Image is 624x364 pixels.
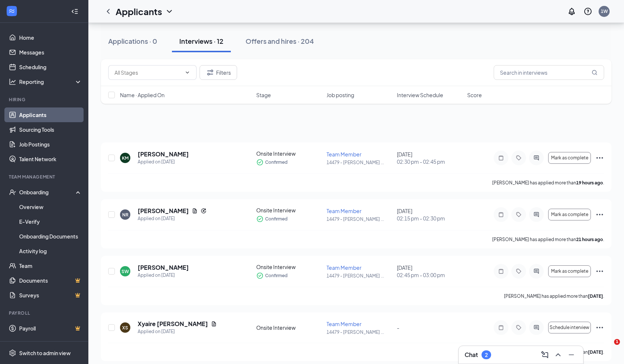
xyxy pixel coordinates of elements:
span: Confirmed [265,215,288,223]
a: PayrollCrown [19,321,82,336]
svg: ChevronDown [165,7,174,16]
svg: ActiveChat [532,325,541,331]
b: [DATE] [588,293,603,299]
svg: UserCheck [9,188,16,196]
svg: ChevronLeft [104,7,113,16]
svg: ActiveChat [532,268,541,274]
a: Applicants [19,107,82,122]
a: Onboarding Documents [19,229,82,244]
div: Applications · 0 [108,36,157,46]
svg: CheckmarkCircle [256,215,264,223]
h5: [PERSON_NAME] [138,264,189,272]
div: Offers and hires · 204 [246,36,314,46]
svg: ChevronDown [184,70,190,75]
div: Onsite Interview [256,150,322,157]
svg: Collapse [71,8,78,15]
svg: Tag [514,155,523,161]
div: Applied on [DATE] [138,158,189,166]
div: Onboarding [19,188,76,196]
div: Team Management [9,174,81,180]
span: Mark as complete [551,269,588,274]
div: Onsite Interview [256,324,322,331]
svg: Document [192,208,198,214]
span: Score [467,91,482,99]
svg: Ellipses [595,323,604,332]
svg: QuestionInfo [584,7,592,16]
div: [DATE] [397,151,463,165]
div: Interviews · 12 [179,36,223,46]
svg: Document [211,321,217,327]
svg: ActiveChat [532,155,541,161]
button: ChevronUp [552,349,564,361]
span: Mark as complete [551,212,588,217]
a: Scheduling [19,60,82,74]
p: 14479 - [PERSON_NAME] ... [327,216,392,222]
div: [DATE] [397,207,463,222]
button: Mark as complete [548,152,591,164]
div: SW [121,268,129,275]
a: Overview [19,199,82,214]
span: Confirmed [265,272,288,279]
div: Switch to admin view [19,349,71,357]
span: Job posting [327,91,354,99]
div: XS [122,325,128,331]
a: E-Verify [19,214,82,229]
div: Reporting [19,78,82,85]
span: Team Member [327,208,362,214]
p: [PERSON_NAME] has applied more than . [492,236,604,243]
svg: Note [497,155,505,161]
button: Mark as complete [548,209,591,220]
svg: Tag [514,325,523,331]
svg: Note [497,268,505,274]
p: [PERSON_NAME] has applied more than . [492,180,604,186]
a: SurveysCrown [19,288,82,303]
p: 14479 - [PERSON_NAME] ... [327,159,392,166]
svg: Note [497,212,505,218]
input: Search in interviews [494,65,604,80]
svg: ActiveChat [532,212,541,218]
svg: ChevronUp [554,350,563,359]
span: 02:30 pm - 02:45 pm [397,158,463,165]
span: Name · Applied On [120,91,165,99]
span: Schedule interview [550,325,589,330]
svg: Notifications [567,7,576,16]
input: All Stages [114,68,181,77]
svg: MagnifyingGlass [592,70,597,75]
span: 1 [614,339,620,345]
svg: WorkstreamLogo [8,7,15,15]
svg: Tag [514,268,523,274]
div: [DATE] [397,264,463,279]
svg: Note [497,325,505,331]
div: Onsite Interview [256,263,322,271]
span: 02:45 pm - 03:00 pm [397,271,463,279]
svg: Ellipses [595,267,604,276]
b: [DATE] [588,349,603,355]
p: 14479 - [PERSON_NAME] ... [327,273,392,279]
div: Onsite Interview [256,206,322,214]
div: Applied on [DATE] [138,215,207,222]
button: ComposeMessage [539,349,551,361]
div: Payroll [9,310,81,316]
span: Team Member [327,264,362,271]
span: Mark as complete [551,155,588,160]
svg: ComposeMessage [540,350,549,359]
span: Confirmed [265,159,288,166]
p: [PERSON_NAME] has applied more than . [504,293,604,299]
button: Schedule interview [548,322,591,333]
div: KM [122,155,128,161]
div: 2 [485,352,488,358]
a: Activity log [19,244,82,258]
p: 14479 - [PERSON_NAME] ... [327,329,392,335]
svg: CheckmarkCircle [256,159,264,166]
span: Interview Schedule [397,91,443,99]
h5: [PERSON_NAME] [138,207,189,215]
a: Messages [19,45,82,60]
div: Hiring [9,96,81,103]
div: 1W [601,8,608,14]
span: Stage [256,91,271,99]
h3: Chat [465,351,478,359]
span: Team Member [327,151,362,158]
div: Applied on [DATE] [138,272,189,279]
a: Home [19,30,82,45]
